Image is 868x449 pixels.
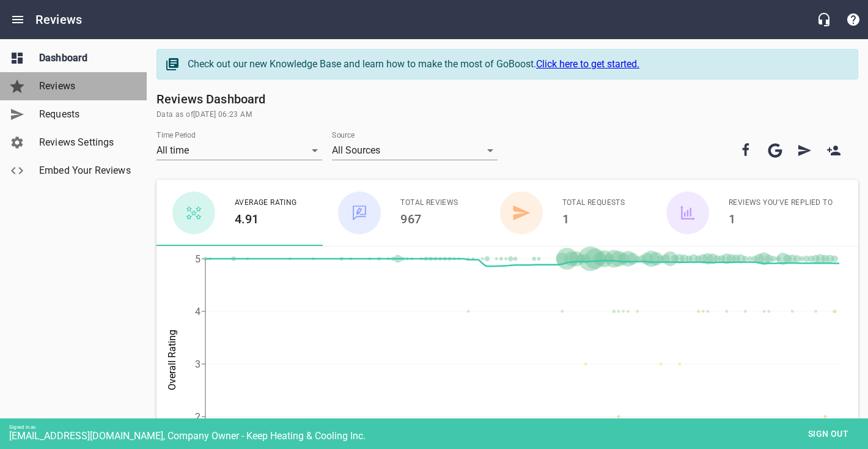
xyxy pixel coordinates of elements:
span: Data as of [DATE] 06:23 AM [156,109,858,121]
h6: 967 [400,209,458,229]
div: [EMAIL_ADDRESS][DOMAIN_NAME], Company Owner - Keep Heating & Cooling Inc. [9,430,868,442]
span: Dashboard [39,51,132,65]
a: Click here to get started. [536,58,639,70]
tspan: 3 [195,358,200,370]
button: Sign out [798,423,859,445]
tspan: 5 [195,253,200,265]
div: All Sources [332,141,498,160]
button: Open drawer [3,5,32,34]
label: Source [332,132,355,139]
label: Time Period [156,132,196,139]
div: All time [156,141,322,160]
span: Average Rating [235,197,297,209]
span: Sign out [803,426,854,442]
a: New User [819,136,848,165]
h6: 4.91 [235,209,297,229]
span: Total Requests [562,197,625,209]
div: Check out our new Knowledge Base and learn how to make the most of GoBoost. [188,57,845,72]
tspan: Overall Rating [166,330,178,390]
h6: Reviews Dashboard [156,89,858,109]
a: Request Review [790,136,819,165]
span: Embed Your Reviews [39,163,132,178]
span: Total Reviews [400,197,458,209]
h6: Reviews [35,10,82,29]
button: Live Chat [809,5,839,34]
tspan: 2 [195,411,200,423]
h6: 1 [562,209,625,229]
span: Reviews Settings [39,135,132,150]
h6: 1 [729,209,833,229]
span: Reviews [39,79,132,94]
div: Signed in as [9,425,868,430]
span: Reviews You've Replied To [729,197,833,209]
button: Your Facebook account is connected [731,136,760,165]
tspan: 4 [195,306,200,317]
button: Support Portal [839,5,868,34]
button: Your google account is connected [760,136,790,165]
span: Requests [39,107,132,122]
